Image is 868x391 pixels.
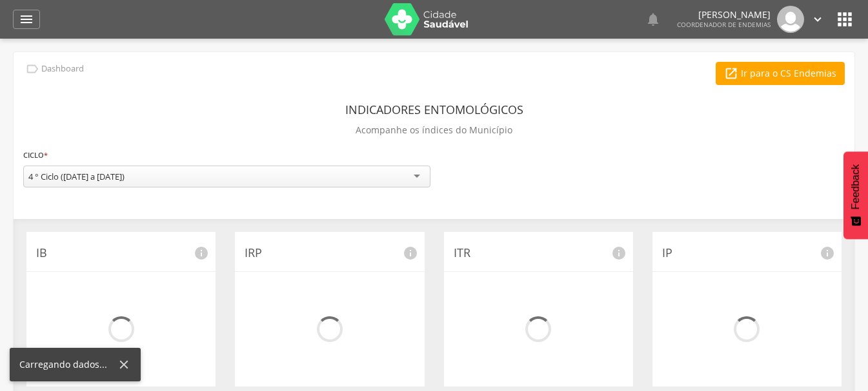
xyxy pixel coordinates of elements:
i:  [834,9,855,30]
button: Feedback - Mostrar pesquisa [843,151,868,239]
p: IB [36,245,206,262]
p: IP [662,245,832,262]
p: [PERSON_NAME] [677,10,771,19]
a: Ir para o CS Endemias [716,62,845,85]
a:  [811,6,825,33]
a:  [645,6,661,33]
i:  [25,62,39,76]
header: Indicadores Entomológicos [345,98,523,121]
p: Dashboard [41,64,84,74]
i:  [645,12,661,27]
i:  [811,12,825,26]
p: IRP [245,245,414,262]
div: Carregando dados... [19,358,117,371]
p: Acompanhe os índices do Município [356,121,512,139]
i: info [194,245,209,261]
i: info [611,245,627,261]
div: 4 ° Ciclo ([DATE] a [DATE]) [28,171,125,182]
i: info [403,245,418,261]
span: Coordenador de Endemias [677,20,771,29]
span: Feedback [850,164,862,209]
label: Ciclo [23,148,48,162]
i:  [19,12,34,27]
p: ITR [454,245,623,262]
a:  [13,10,40,29]
i:  [724,66,738,81]
i: info [820,245,835,261]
